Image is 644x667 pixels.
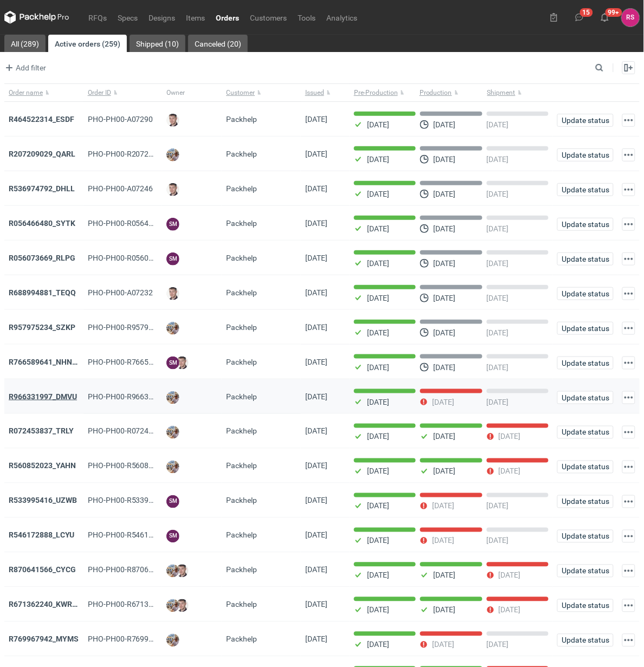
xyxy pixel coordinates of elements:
span: Packhelp [226,288,257,297]
button: Actions [622,183,635,196]
button: Order name [4,84,83,101]
a: Designs [143,11,181,24]
span: PHO-PH00-R957975234_SZKP [88,323,192,332]
a: R966331997_DMVU [9,392,77,401]
span: Packhelp [226,358,257,366]
button: Update status [557,148,614,161]
button: Order ID [83,84,163,101]
button: Update status [557,634,614,647]
p: [DATE] [432,398,454,406]
p: [DATE] [487,502,509,510]
span: Production [420,88,452,97]
strong: R769967942_MYMS [9,635,79,644]
p: [DATE] [487,294,509,302]
span: Packhelp [226,531,257,540]
span: 17/09/2025 [305,254,327,262]
button: 15 [571,9,588,26]
p: [DATE] [367,536,389,545]
a: RFQs [83,11,112,24]
span: 17/09/2025 [305,219,327,228]
a: Active orders (259) [48,35,127,52]
span: PHO-PH00-R870641566_CYCG [88,566,194,574]
a: Tools [292,11,321,24]
button: Pre-Production [350,84,417,101]
p: [DATE] [487,363,509,372]
button: Actions [622,287,635,300]
p: [DATE] [367,190,389,198]
span: 03/09/2025 [305,427,327,436]
a: R464522314_ESDF [9,115,74,124]
button: Actions [622,530,635,543]
span: Packhelp [226,184,257,193]
span: Update status [562,463,609,471]
img: Maciej Sikora [166,183,179,196]
img: Michał Palasek [166,565,179,578]
figcaption: SM [166,218,179,231]
span: Packhelp [226,427,257,436]
p: [DATE] [433,259,455,268]
span: PHO-PH00-R671362240_KWRA_QIOQ_ZFHA [88,600,239,609]
a: R671362240_KWRA_QIOQ_ZFHA [9,600,121,609]
button: Actions [622,114,635,127]
button: Shipment [485,84,553,101]
p: [DATE] [367,467,389,476]
strong: R207209029_QARL [9,150,75,158]
a: Specs [112,11,143,24]
button: Add filter [2,61,47,74]
a: R870641566_CYCG [9,566,76,574]
strong: R957975234_SZKP [9,323,75,332]
figcaption: SM [166,495,179,508]
span: PHO-PH00-R966331997_DMVU [88,392,195,401]
button: Update status [557,252,614,265]
a: R560852023_YAHN [9,462,76,470]
a: R056466480_SYTK [9,219,75,228]
span: Add filter [3,61,46,74]
span: Packhelp [226,150,257,158]
span: PHO-PH00-R533995416_UZWB [88,496,195,505]
button: Issued [301,84,350,101]
p: [DATE] [499,467,521,476]
span: 04/09/2025 [305,392,327,401]
a: All (289) [4,35,46,52]
p: [DATE] [367,120,389,129]
p: [DATE] [487,120,509,129]
button: Actions [622,634,635,647]
button: RS [622,9,640,27]
img: Michał Palasek [166,426,179,439]
p: [DATE] [433,224,455,233]
img: Michał Palasek [166,599,179,612]
p: [DATE] [367,640,389,649]
svg: Packhelp Pro [4,11,69,24]
button: 99+ [596,9,614,26]
span: PHO-PH00-R560852023_YAHN [88,462,194,470]
p: [DATE] [433,294,455,302]
span: Update status [562,151,609,159]
p: [DATE] [367,294,389,302]
p: [DATE] [499,571,521,580]
a: R056073669_RLPG [9,254,75,262]
span: Customer [226,88,255,97]
a: Items [181,11,210,24]
p: [DATE] [499,606,521,614]
span: Order ID [88,88,111,97]
img: Maciej Sikora [176,565,189,578]
strong: R536974792_DHLL [9,184,75,193]
span: Update status [562,116,609,124]
span: Update status [562,637,609,644]
a: Analytics [321,11,363,24]
img: Michał Palasek [166,148,179,161]
p: [DATE] [367,432,389,441]
strong: R688994881_TEQQ [9,288,76,297]
span: Issued [305,88,324,97]
span: Packhelp [226,219,257,228]
span: PHO-PH00-R766589641_NHNS_LUSD [88,358,216,366]
a: R766589641_NHNS_LUSD [9,358,99,366]
button: Actions [622,599,635,612]
span: Update status [562,186,609,193]
figcaption: SM [166,530,179,543]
